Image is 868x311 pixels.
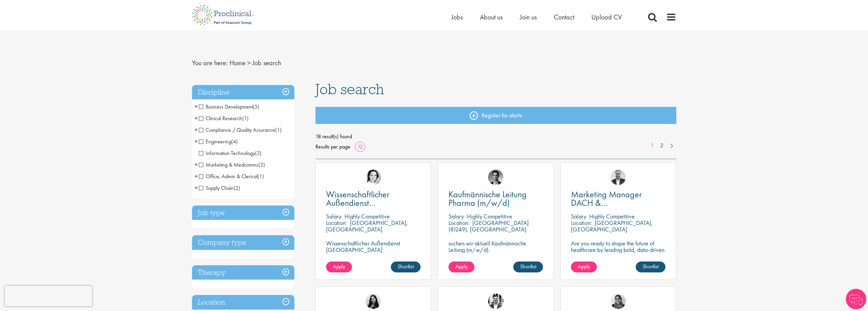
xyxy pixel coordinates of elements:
[192,235,294,250] h3: Company type
[231,138,238,145] span: (4)
[194,101,198,112] span: +
[333,263,345,270] span: Apply
[455,263,468,270] span: Apply
[326,240,421,253] p: Wissenschaftlicher Außendienst [GEOGRAPHIC_DATA]
[571,212,586,220] span: Salary
[258,173,264,180] span: (1)
[571,188,653,217] span: Marketing Manager DACH & [GEOGRAPHIC_DATA]
[488,170,503,185] img: Max Slevogt
[326,219,347,227] span: Location:
[326,190,421,207] a: Wissenschaftlicher Außendienst [GEOGRAPHIC_DATA]
[199,173,258,180] span: Office, Admin & Clerical
[275,126,282,133] span: (1)
[578,263,590,270] span: Apply
[234,184,240,192] span: (2)
[451,13,463,22] a: Jobs
[591,13,622,22] a: Upload CV
[571,219,592,227] span: Location:
[259,161,265,168] span: (2)
[199,126,282,133] span: Compliance / Quality Assurance
[315,142,350,152] span: Results per page
[315,80,384,98] span: Job search
[610,170,626,185] img: Aitor Melia
[448,219,469,227] span: Location:
[247,58,251,67] span: >
[571,261,597,272] a: Apply
[366,294,381,309] img: Indre Stankeviciute
[199,126,275,133] span: Compliance / Quality Assurance
[571,219,653,233] p: [GEOGRAPHIC_DATA], [GEOGRAPHIC_DATA]
[199,103,253,110] span: Business Development
[199,138,238,145] span: Engineering
[194,113,198,123] span: +
[589,212,635,220] p: Highly Competitive
[344,212,390,220] p: Highly Competitive
[610,294,626,309] img: Anjali Parbhu
[488,294,503,309] img: Edward Little
[194,136,198,146] span: +
[199,184,240,192] span: Supply Chain
[242,115,249,122] span: (1)
[199,138,231,145] span: Engineering
[467,212,512,220] p: Highly Competitive
[199,115,249,122] span: Clinical Research
[480,13,503,22] a: About us
[315,107,676,124] a: Register for alerts
[199,184,234,192] span: Supply Chain
[192,295,294,310] h3: Location
[199,103,259,110] span: Business Development
[448,219,529,233] p: [GEOGRAPHIC_DATA] (81249), [GEOGRAPHIC_DATA]
[636,261,665,272] a: Shortlist
[194,159,198,170] span: +
[366,170,381,185] img: Greta Prestel
[252,58,281,67] span: Job search
[326,261,352,272] a: Apply
[192,265,294,280] h3: Therapy
[253,103,259,110] span: (5)
[199,161,259,168] span: Marketing & Medcomms
[5,286,92,306] iframe: reCAPTCHA
[199,161,265,168] span: Marketing & Medcomms
[513,261,543,272] a: Shortlist
[355,143,365,150] a: 12
[647,142,657,150] a: 1
[199,115,242,122] span: Clinical Research
[315,131,676,142] span: 18 result(s) found
[391,261,421,272] a: Shortlist
[192,85,294,100] h3: Discipline
[326,188,408,217] span: Wissenschaftlicher Außendienst [GEOGRAPHIC_DATA]
[448,261,474,272] a: Apply
[194,171,198,181] span: +
[520,13,537,22] a: Join us
[326,212,341,220] span: Salary
[194,183,198,193] span: +
[326,219,408,233] p: [GEOGRAPHIC_DATA], [GEOGRAPHIC_DATA]
[448,212,464,220] span: Salary
[192,206,294,220] h3: Job type
[199,173,264,180] span: Office, Admin & Clerical
[199,150,262,157] span: Information Technology
[448,240,543,253] p: suchen wir aktuell Kaufmännische Leitung (m/w/d).
[230,58,246,67] a: breadcrumb link
[571,190,665,207] a: Marketing Manager DACH & [GEOGRAPHIC_DATA]
[554,13,574,22] span: Contact
[255,150,262,157] span: (2)
[448,188,527,209] span: Kaufmännische Leitung Pharma (m/w/d)
[194,125,198,135] span: +
[657,142,667,150] a: 2
[846,289,866,309] img: Chatbot
[448,190,543,207] a: Kaufmännische Leitung Pharma (m/w/d)
[192,58,228,67] span: You are here:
